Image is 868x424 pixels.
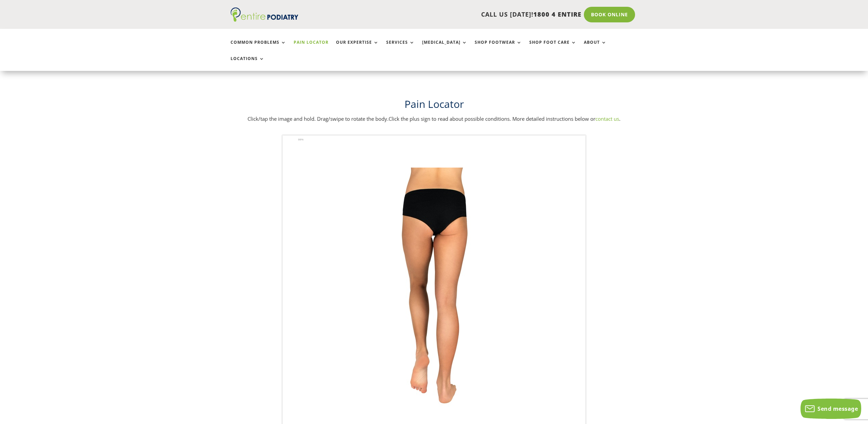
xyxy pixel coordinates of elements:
img: logo (1) [231,7,298,22]
a: Entire Podiatry [231,16,298,23]
a: Our Expertise [336,40,379,55]
a: contact us [595,115,619,122]
span: 1800 4 ENTIRE [533,10,581,18]
span: Click/tap the image and hold. Drag/swipe to rotate the body. [248,115,389,122]
a: Services [386,40,415,55]
h1: Pain Locator [231,97,637,115]
button: Send message [801,399,861,419]
a: Common Problems [231,40,286,55]
a: Locations [231,56,264,71]
span: Click the plus sign to read about possible conditions. More detailed instructions below or . [389,115,620,122]
a: About [584,40,607,55]
span: 99% [298,137,307,142]
span: Send message [817,405,858,412]
a: Pain Locator [294,40,329,55]
a: Book Online [584,7,635,22]
a: [MEDICAL_DATA] [422,40,467,55]
a: Shop Foot Care [529,40,576,55]
a: Shop Footwear [475,40,522,55]
p: CALL US [DATE]! [324,10,581,19]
